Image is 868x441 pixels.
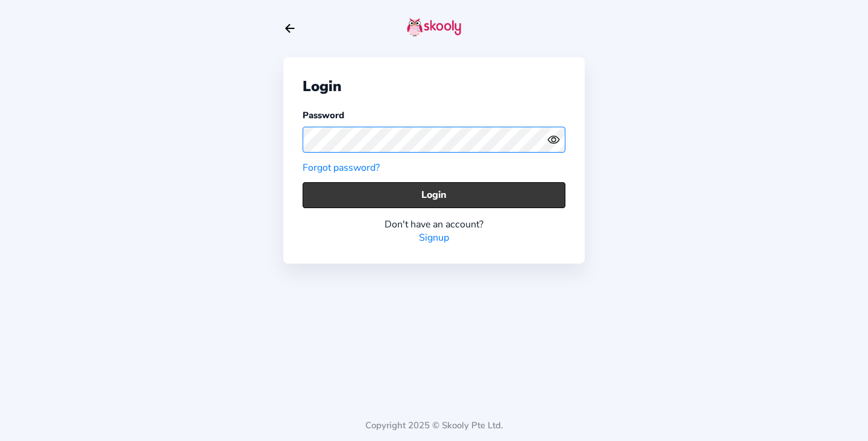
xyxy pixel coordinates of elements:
[303,218,565,231] div: Don't have an account?
[547,133,565,146] button: eye outlineeye off outline
[303,161,380,174] a: Forgot password?
[419,231,449,244] a: Signup
[303,77,565,96] div: Login
[303,182,565,208] button: Login
[547,133,560,146] ion-icon: eye outline
[407,17,461,37] img: skooly-logo.png
[303,109,344,121] label: Password
[283,22,297,35] button: arrow back outline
